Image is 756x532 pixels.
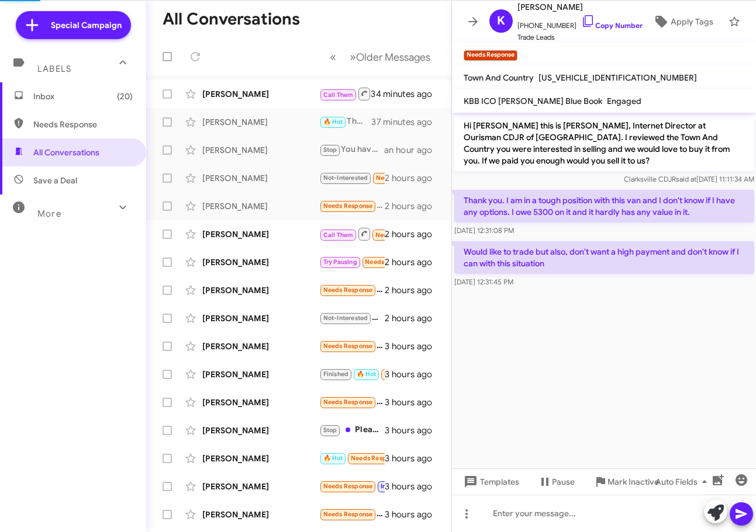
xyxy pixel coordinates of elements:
span: [US_VEHICLE_IDENTIFICATION_NUMBER] [538,72,697,83]
span: KBB ICO [PERSON_NAME] Blue Book [464,96,602,106]
span: » [350,50,356,64]
span: Needs Response [33,119,133,130]
p: Thank you. I am in a tough position with this van and I don't know if I have any options. I owe 5... [454,190,754,222]
span: Needs Response [384,370,434,378]
span: Templates [461,471,519,492]
div: [PERSON_NAME] [202,481,319,492]
div: 34 minutes ago [372,88,442,100]
div: [PERSON_NAME] [202,397,319,408]
div: 3 hours ago [385,340,441,352]
span: Not-Interested [323,174,368,182]
p: Would like to trade but also, don't want a high payment and don't know if I can with this situation [454,241,754,274]
span: Needs Response [323,510,373,518]
span: Inbox [33,91,133,102]
div: Good morning [PERSON_NAME]. We have decided to keep the car for now. Will reach out if/when we de... [319,311,385,325]
div: 2 hours ago [385,256,441,268]
span: Important [381,482,411,490]
div: Please remove my number [319,423,385,437]
span: [PHONE_NUMBER] [517,14,643,32]
div: 3 hours ago [385,481,441,492]
span: Call Them [323,91,354,99]
small: Needs Response [464,50,517,61]
span: Pause [552,471,575,492]
span: Finished [323,370,349,378]
span: Stop [323,146,337,154]
div: yall are the worse dealer i have ever been too your sale manager and [PERSON_NAME] need to be fir... [319,171,385,185]
div: Would like to trade but also, don't want a high payment and don't know if I can with this situation [319,199,385,213]
div: 3 hours ago [385,425,441,436]
div: 3 hours ago [385,368,441,380]
span: Needs Response [323,342,373,350]
span: Trade Leads [517,32,643,43]
div: [PERSON_NAME] [202,284,319,296]
div: [PERSON_NAME] [202,368,319,380]
div: 3 hours ago [385,453,441,464]
button: Apply Tags [643,11,723,32]
span: Needs Response [376,174,426,182]
span: (20) [117,91,133,102]
div: 3 hours ago [385,509,441,520]
div: Plz send me 4 door jeeps with electric top . [319,367,385,381]
span: All Conversations [33,147,99,158]
button: Mark Inactive [584,471,668,492]
div: Does the 0 finance apply to stock number 14315810? [319,227,385,241]
div: [PERSON_NAME] [202,228,319,240]
span: Town And Country [464,72,534,83]
span: Labels [37,64,71,74]
span: Needs Response [323,398,373,406]
span: 🔥 Hot [323,118,343,126]
span: Older Messages [356,51,430,64]
span: Needs Response [323,202,373,210]
div: [PERSON_NAME] [202,88,319,100]
div: Thank you, sorry the cost is just outside of my range currently [319,395,385,409]
span: Needs Response [323,482,373,490]
div: 2 hours ago [385,228,441,240]
button: Templates [452,471,529,492]
span: said at [675,175,696,183]
div: I'm not interested in a new vehicle, I appreciate it tho [319,479,385,493]
div: [PERSON_NAME] [202,425,319,436]
span: K [497,12,505,30]
p: Hi [PERSON_NAME] this is [PERSON_NAME], Internet Director at Ourisman CDJR of [GEOGRAPHIC_DATA]. ... [454,115,754,171]
div: 2 hours ago [385,200,441,212]
span: Needs Response [365,258,415,266]
button: Pause [529,471,584,492]
div: [PERSON_NAME] [202,509,319,520]
nav: Page navigation example [323,45,437,69]
span: 🔥 Hot [323,454,343,462]
span: More [37,208,61,219]
span: Auto Fields [655,471,712,492]
span: Not-Interested [323,314,368,322]
a: Copy Number [581,21,643,30]
span: Call Them [323,231,354,239]
div: Yes, if you paid my expectation, I would happy to sell you. [319,507,385,521]
div: Is the 0 percent on the ram pro masters? [319,339,385,353]
span: Save a Deal [33,175,77,186]
span: [DATE] 12:31:08 PM [454,226,514,235]
a: Special Campaign [16,11,131,39]
span: Try Pausing [323,258,357,266]
span: Clarksville CDJR [DATE] 11:11:34 AM [623,175,754,183]
button: Next [343,45,437,69]
h1: All Conversations [163,10,300,29]
div: [PERSON_NAME] [202,453,319,464]
span: [DATE] 12:31:45 PM [454,277,513,286]
span: 🔥 Hot [357,370,377,378]
div: That's sounds good. I will put you down for noon [DATE]. You should ask for [PERSON_NAME] what yo... [319,115,372,128]
div: What's your mean trade? 11378 queens [319,86,372,101]
button: Previous [323,45,343,69]
div: [PERSON_NAME] [202,312,319,324]
button: Auto Fields [646,471,721,492]
div: What would you offer [319,283,385,297]
span: Engaged [607,96,641,106]
div: Hello [PERSON_NAME]. Do you have availability [DATE]? [319,255,385,269]
div: 37 minutes ago [372,116,442,128]
div: [PERSON_NAME] [202,144,319,156]
div: [PERSON_NAME] [202,340,319,352]
div: [PERSON_NAME] [202,172,319,184]
div: I'll be ready by December [319,451,385,465]
span: Needs Response [351,454,401,462]
span: Apply Tags [671,11,713,32]
span: Stop [323,426,337,434]
span: Mark Inactive [607,471,659,492]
